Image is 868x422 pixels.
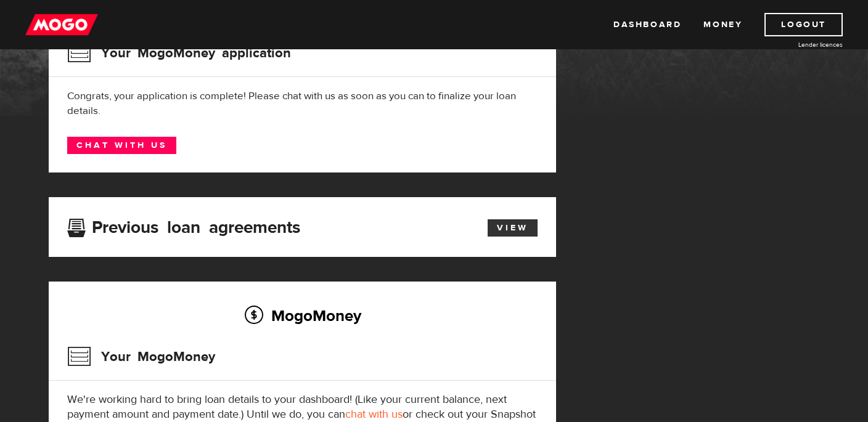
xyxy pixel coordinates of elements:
[67,37,291,69] h3: Your MogoMoney application
[345,407,403,421] a: chat with us
[750,40,843,49] a: Lender licences
[703,13,742,36] a: Money
[613,13,681,36] a: Dashboard
[764,13,843,36] a: Logout
[67,217,300,233] h3: Previous loan agreements
[67,341,215,373] h3: Your MogoMoney
[488,219,538,237] a: View
[25,13,98,36] img: mogo_logo-11ee424be714fa7cbb0f0f49df9e16ec.png
[621,136,868,422] iframe: LiveChat chat widget
[67,302,538,328] h2: MogoMoney
[67,89,538,118] div: Congrats, your application is complete! Please chat with us as soon as you can to finalize your l...
[67,137,176,154] a: Chat with us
